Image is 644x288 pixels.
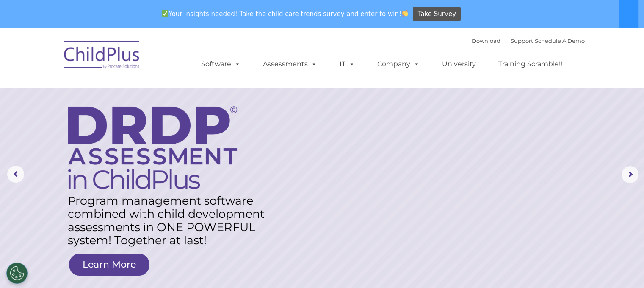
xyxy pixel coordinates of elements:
a: Assessments [254,56,326,73]
font: | [472,37,585,44]
a: IT [331,56,363,73]
span: Phone number [118,91,154,97]
span: Your insights needed! Take the child care trends survey and enter to win! [158,6,412,22]
button: Cookies Settings [6,263,28,284]
img: 👏 [402,10,408,17]
span: Take Survey [418,7,456,22]
a: University [434,56,484,73]
a: Support [511,37,533,44]
a: Training Scramble!! [490,56,571,73]
a: Software [193,56,249,73]
img: ✅ [162,10,168,17]
a: Company [369,56,428,73]
rs-layer: Program management software combined with child development assessments in ONE POWERFUL system! T... [68,194,274,247]
img: ChildPlus by Procare Solutions [60,35,144,77]
a: Learn More [69,254,149,276]
a: Take Survey [413,7,461,22]
a: Download [472,37,500,44]
span: Last name [118,56,144,62]
img: DRDP Assessment in ChildPlus [68,106,237,189]
a: Schedule A Demo [535,37,585,44]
